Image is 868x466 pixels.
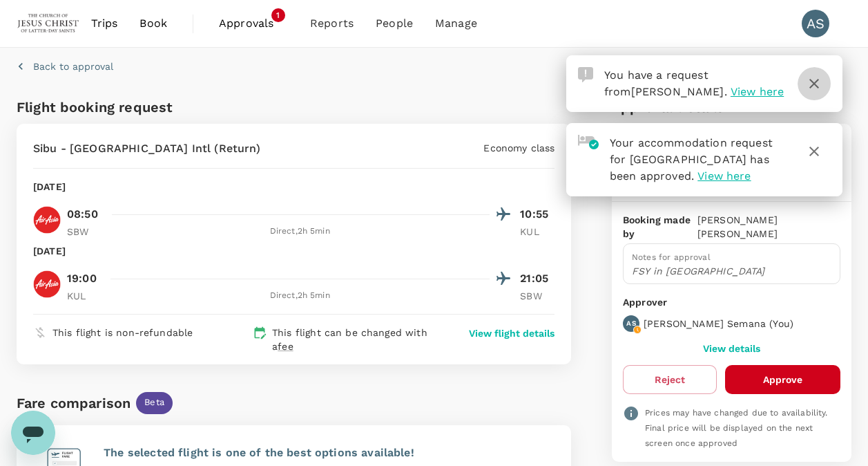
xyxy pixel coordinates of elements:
p: [DATE] [33,244,66,258]
p: SBW [67,225,102,239]
p: 19:00 [67,270,97,287]
p: 10:55 [520,206,554,223]
p: This flight is non-refundable [52,326,193,339]
div: Fare comparison [17,392,131,414]
span: Approvals [219,15,288,32]
span: View here [697,169,751,183]
span: You have a request from . [604,68,727,98]
span: People [376,15,413,32]
span: Manage [435,15,477,32]
button: View flight details [469,326,554,340]
h6: Flight booking request [17,96,291,118]
button: Back to approval [17,59,113,73]
button: Approve [725,365,840,394]
p: [PERSON_NAME] Semana ( You ) [644,317,793,330]
span: Beta [136,396,173,409]
p: Booking made by [623,213,697,241]
p: [DATE] [33,180,66,194]
span: Reports [310,15,354,32]
p: KUL [67,289,102,303]
span: fee [278,341,293,352]
p: Economy class [483,141,554,155]
p: [PERSON_NAME] [PERSON_NAME] [697,213,840,241]
img: AK [33,270,61,298]
p: SBW [520,289,554,303]
iframe: Button to launch messaging window [11,411,55,455]
img: Approval Request [578,67,593,82]
p: FSY in [GEOGRAPHIC_DATA] [632,264,831,278]
p: Back to approval [33,59,113,73]
span: Trips [91,15,118,32]
img: The Malaysian Church of Jesus Christ of Latter-day Saints [17,8,80,39]
span: [PERSON_NAME] [631,85,724,98]
span: Prices may have changed due to availability. Final price will be displayed on the next screen onc... [645,408,828,448]
p: This flight can be changed with a [272,326,445,353]
p: 21:05 [520,270,554,287]
p: Sibu - [GEOGRAPHIC_DATA] Intl (Return) [33,140,260,157]
img: hotel-approved [578,135,599,149]
img: AK [33,206,61,234]
span: Book [139,15,167,32]
div: AS [802,10,829,37]
span: 1 [271,8,285,22]
div: Direct , 2h 5min [110,289,490,303]
p: AS [626,319,635,328]
span: View here [731,85,784,98]
div: Direct , 2h 5min [110,225,490,239]
p: 08:50 [67,206,98,223]
button: Reject [623,365,717,394]
p: The selected flight is one of the best options available! [104,445,554,461]
span: Your accommodation request for [GEOGRAPHIC_DATA] has been approved. [610,136,773,183]
p: KUL [520,225,554,239]
button: View details [703,343,760,354]
span: Notes for approval [632,252,711,262]
p: Approver [623,295,840,310]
